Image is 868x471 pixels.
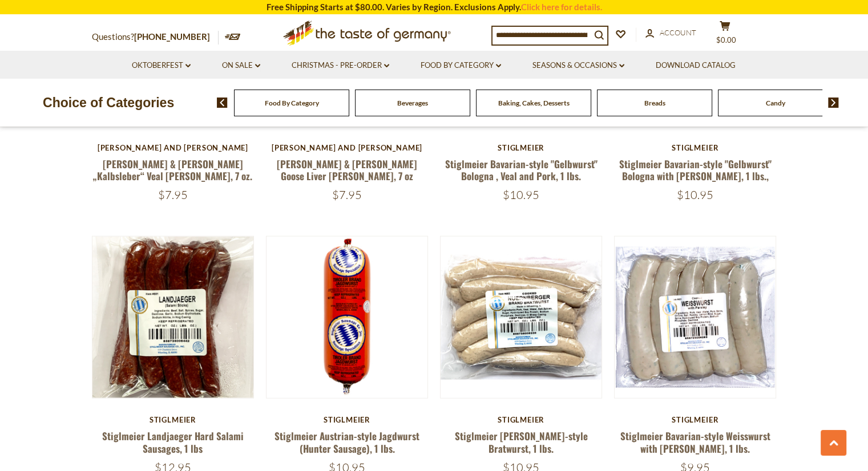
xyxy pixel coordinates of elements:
div: [PERSON_NAME] and [PERSON_NAME] [92,143,255,152]
span: Account [660,28,696,37]
span: $0.00 [716,35,736,44]
p: Questions? [92,30,219,44]
img: Stiglmeier Austrian-style Jagdwurst (Hunter Sausage), 1 lbs. [267,237,428,398]
a: [PHONE_NUMBER] [134,31,210,42]
a: Download Catalog [656,59,736,72]
span: $7.95 [158,188,188,202]
a: Stiglmeier Bavarian-style "Gelbwurst" Bologna , Veal and Pork, 1 lbs. [445,157,597,183]
a: Click here for details. [521,2,602,12]
a: Christmas - PRE-ORDER [292,59,389,72]
img: Stiglmeier Bavarian-style Weisswurst with Parsley, 1 lbs. [615,237,776,398]
a: On Sale [222,59,260,72]
a: Baking, Cakes, Desserts [498,99,570,107]
div: [PERSON_NAME] and [PERSON_NAME] [266,143,429,152]
a: Stiglmeier [PERSON_NAME]-style Bratwurst, 1 lbs. [455,429,588,455]
span: $10.95 [503,188,539,202]
div: Stiglmeier [440,415,603,424]
a: Breads [644,99,665,107]
a: Stiglmeier Bavarian-style Weisswurst with [PERSON_NAME], 1 lbs. [620,429,770,455]
div: Stiglmeier [266,415,429,424]
a: Stiglmeier Landjaeger Hard Salami Sausages, 1 lbs [102,429,244,455]
img: Stiglmeier Landjaeger Hard Salami Sausages, 1 lbs [92,237,254,398]
a: Seasons & Occasions [532,59,624,72]
a: Food By Category [265,99,319,107]
span: $10.95 [677,188,713,202]
span: $7.95 [332,188,362,202]
a: Candy [766,99,785,107]
button: $0.00 [708,21,742,49]
img: Stiglmeier Nuernberger-style Bratwurst, 1 lbs. [441,237,602,398]
a: [PERSON_NAME] & [PERSON_NAME] „Kalbsleber“ Veal [PERSON_NAME], 7 oz. [93,157,252,183]
a: Account [645,27,696,39]
div: Stiglmeier [614,143,777,152]
div: Stiglmeier [92,415,255,424]
img: next arrow [828,98,839,108]
a: Oktoberfest [132,59,191,72]
img: previous arrow [217,98,228,108]
div: Stiglmeier [440,143,603,152]
a: Stiglmeier Bavarian-style "Gelbwurst" Bologna with [PERSON_NAME], 1 lbs., [619,157,772,183]
a: Food By Category [421,59,501,72]
a: Stiglmeier Austrian-style Jagdwurst (Hunter Sausage), 1 lbs. [274,429,419,455]
div: Stiglmeier [614,415,777,424]
a: [PERSON_NAME] & [PERSON_NAME] Goose Liver [PERSON_NAME], 7 oz [277,157,417,183]
a: Beverages [397,99,428,107]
